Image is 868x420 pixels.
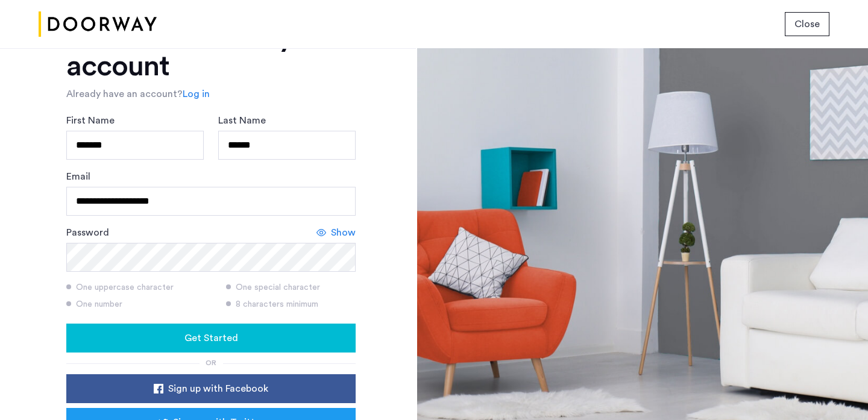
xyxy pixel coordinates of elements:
div: One uppercase character [66,281,211,293]
label: Last Name [218,113,266,128]
button: button [66,374,356,403]
img: logo [39,2,157,47]
span: Show [331,225,356,240]
h1: Get started with your account [66,23,356,81]
button: button [66,324,356,353]
div: One number [66,298,211,310]
label: Password [66,225,109,240]
span: Close [794,17,820,31]
div: One special character [226,281,356,293]
span: or [206,359,216,366]
a: Log in [183,87,210,101]
span: Sign up with Facebook [168,381,268,396]
label: Email [66,169,90,184]
button: button [785,12,829,36]
label: First Name [66,113,115,128]
span: Get Started [184,331,238,345]
span: Already have an account? [66,89,183,99]
div: 8 characters minimum [226,298,356,310]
